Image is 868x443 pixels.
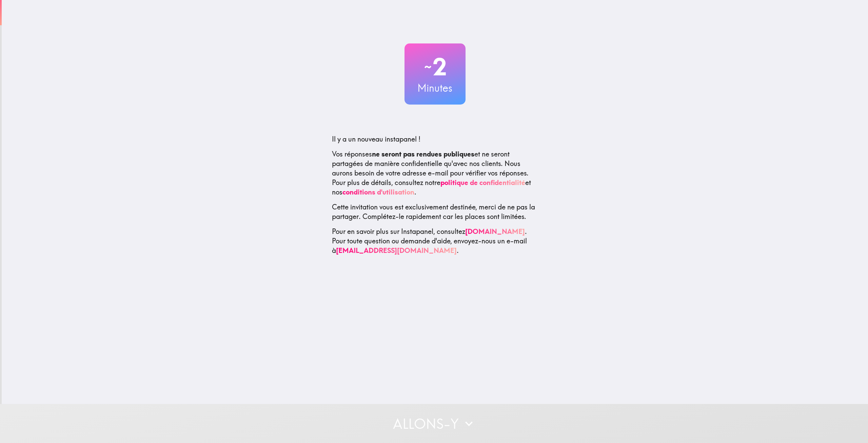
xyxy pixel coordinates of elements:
span: ~ [423,57,433,77]
a: [EMAIL_ADDRESS][DOMAIN_NAME] [336,246,457,255]
a: politique de confidentialité [440,178,525,187]
p: Pour en savoir plus sur Instapanel, consultez . Pour toute question ou demande d'aide, envoyez-no... [332,227,538,255]
a: conditions d'utilisation [342,188,414,196]
p: Cette invitation vous est exclusivement destinée, merci de ne pas la partager. Complétez-le rapid... [332,202,538,221]
a: [DOMAIN_NAME] [465,227,525,236]
h2: 2 [405,53,466,81]
b: ne seront pas rendues publiques [372,150,474,158]
h3: Minutes [405,81,466,95]
p: Vos réponses et ne seront partagées de manière confidentielle qu'avec nos clients. Nous aurons be... [332,149,538,197]
span: Il y a un nouveau instapanel ! [332,135,420,143]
